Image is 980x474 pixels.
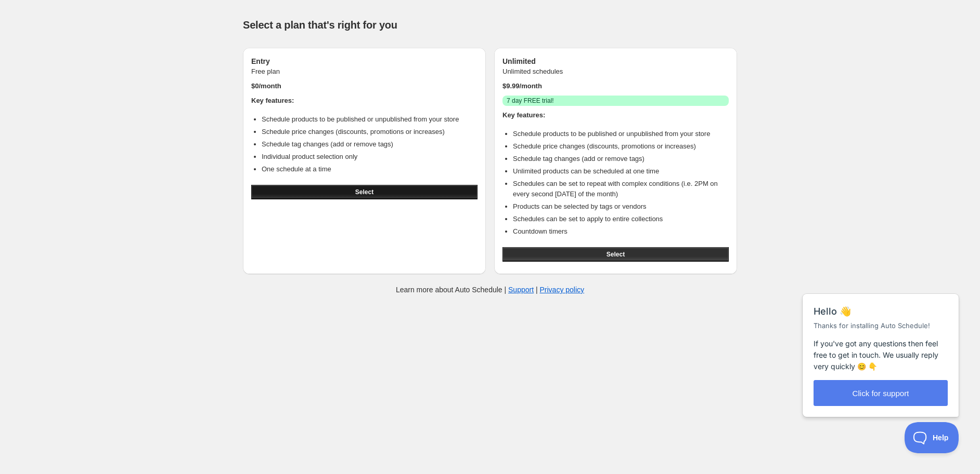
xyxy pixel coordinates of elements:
[502,247,729,262] button: Select
[251,81,478,91] p: $ 0 /month
[502,110,729,120] h4: Key features:
[251,66,478,77] p: Free plan
[355,188,373,196] span: Select
[262,127,478,137] li: Schedule price changes (discounts, promotions or increases)
[513,129,729,139] li: Schedule products to be published or unpublished from your store
[513,226,729,237] li: Countdown timers
[251,96,478,106] h4: Key features:
[262,114,478,125] li: Schedule products to be published or unpublished from your store
[513,141,729,152] li: Schedule price changes (discounts, promotions or increases)
[251,185,478,199] button: Select
[607,250,625,259] span: Select
[513,201,729,212] li: Products can be selected by tags or vendors
[396,285,584,295] p: Learn more about Auto Schedule | |
[508,286,534,294] a: Support
[507,97,554,105] span: 7 day FREE trial!
[262,164,478,174] li: One schedule at a time
[513,179,729,199] li: Schedules can be set to repeat with complex conditions (i.e. 2PM on every second [DATE] of the mo...
[540,286,585,294] a: Privacy policy
[513,154,729,164] li: Schedule tag changes (add or remove tags)
[513,214,729,224] li: Schedules can be set to apply to entire collections
[513,166,729,177] li: Unlimited products can be scheduled at one time
[262,139,478,150] li: Schedule tag changes (add or remove tags)
[905,422,959,453] iframe: Help Scout Beacon - Open
[262,152,478,162] li: Individual product selection only
[502,66,729,77] p: Unlimited schedules
[797,268,965,422] iframe: Help Scout Beacon - Messages and Notifications
[502,56,729,66] h3: Unlimited
[502,81,729,91] p: $ 9.99 /month
[251,56,478,66] h3: Entry
[243,19,737,31] h1: Select a plan that's right for you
